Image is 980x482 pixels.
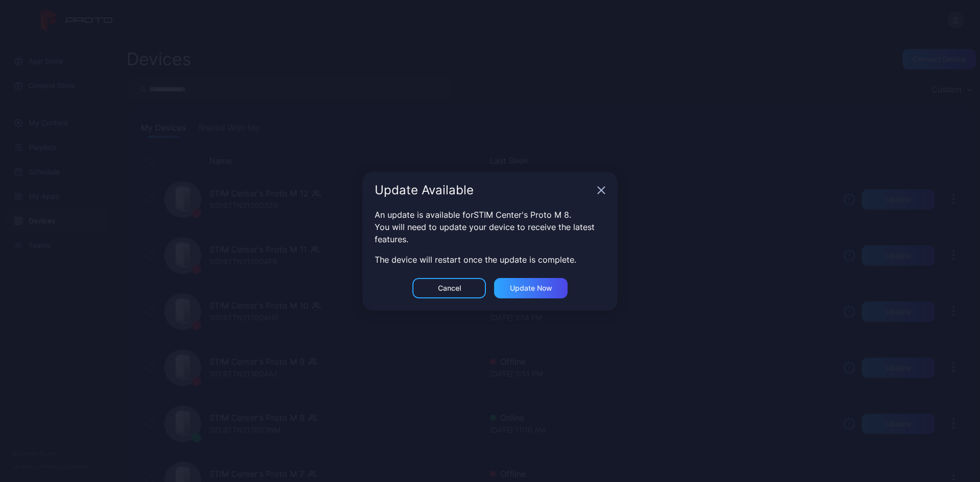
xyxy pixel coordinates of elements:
[494,278,568,298] button: Update now
[375,221,605,245] div: You will need to update your device to receive the latest features.
[412,278,486,298] button: Cancel
[375,253,605,266] div: The device will restart once the update is complete.
[510,284,552,292] div: Update now
[375,184,593,196] div: Update Available
[438,284,461,292] div: Cancel
[375,209,605,221] div: An update is available for STIM Center's Proto M 8 .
